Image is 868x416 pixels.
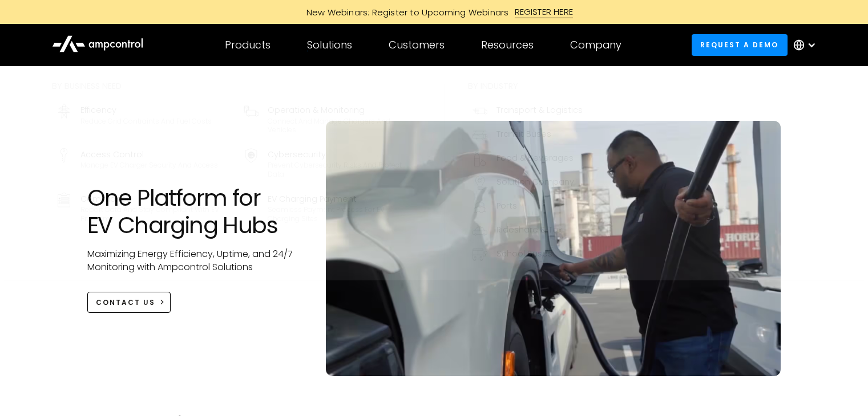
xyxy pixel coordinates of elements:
div: Transport & Logistics [496,104,583,116]
div: School Buses [496,247,552,260]
a: Operation & MonitoringConnect and manage chargers and vehicles [239,99,422,139]
div: Report data and stay compliant with EV programs [80,205,230,223]
div: Connect and manage chargers and vehicles [268,117,417,134]
div: Customers [389,39,445,51]
div: Rideshare & Taxi [496,223,564,236]
a: Transit Buses [468,123,587,147]
div: REGISTER HERE [515,6,574,18]
div: EV Charging Payment [268,193,417,205]
div: By industry [468,80,587,92]
div: Manage EV charger security and access [80,161,218,170]
a: School Buses [468,243,587,267]
div: Company [570,39,621,51]
div: Compliance [80,193,230,205]
div: Food & Beverages [496,152,574,164]
div: Products [225,39,271,51]
div: By business need [52,80,422,92]
div: New Webinars: Register to Upcoming Webinars [295,6,515,18]
div: Seamless Payment Process for EV Charging Sites [268,205,417,223]
div: Cybersecurity [268,148,417,161]
a: Rideshare & Taxi [468,219,587,243]
div: CONTACT US [96,297,155,308]
a: Access ControlManage EV charger security and access [52,144,235,183]
a: Request a demo [692,34,788,55]
a: Solution Company [468,171,587,195]
div: Resources [481,39,534,51]
a: ComplianceReport data and stay compliant with EV programs [52,188,235,228]
div: Solution Company [496,176,574,188]
div: Efficency [80,104,212,116]
a: CybersecurityPrevent cybersecurity risks and protect data [239,144,422,183]
div: Solutions [307,39,352,51]
a: CONTACT US [87,292,171,313]
div: Operation & Monitoring [268,104,417,116]
a: Ports [468,195,587,219]
div: Ports [496,199,517,212]
div: Prevent cybersecurity risks and protect data [268,161,417,178]
a: EfficencyReduce grid contraints and fuel costs [52,99,235,139]
a: EV Charging PaymentSeamless Payment Process for EV Charging Sites [239,188,422,228]
div: Transit Buses [496,128,551,140]
div: Reduce grid contraints and fuel costs [80,117,212,126]
a: Transport & Logistics [468,99,587,123]
div: Access Control [80,148,218,161]
a: New Webinars: Register to Upcoming WebinarsREGISTER HERE [177,6,691,18]
a: Food & Beverages [468,147,587,171]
